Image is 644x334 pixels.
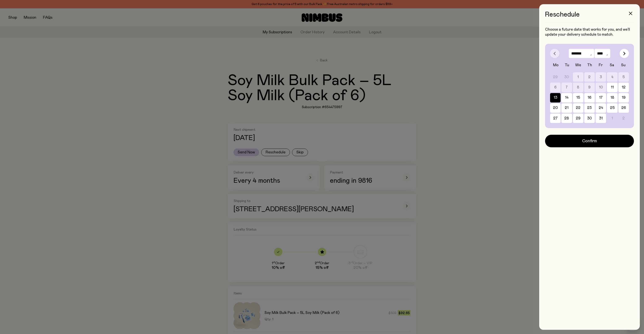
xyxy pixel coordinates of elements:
button: 11 [607,83,617,92]
button: 8 [573,83,583,92]
button: 13 [550,93,561,102]
div: Fr [595,63,606,68]
p: Choose a future date that works for you, and we’ll update your delivery schedule to match. [545,27,634,37]
div: Tu [561,63,573,68]
div: Mo [550,63,561,68]
button: 15 [573,93,583,102]
button: 24 [596,103,606,113]
div: Th [584,63,595,68]
span: Confirm [582,138,597,144]
button: 12 [618,83,629,92]
button: 3 [596,72,606,82]
button: 18 [607,93,617,102]
button: 27 [550,114,561,123]
button: 30 [584,114,595,123]
button: 16 [584,93,595,102]
button: 23 [584,103,595,113]
button: 1 [573,72,583,82]
button: 21 [561,103,572,113]
button: 14 [561,93,572,102]
button: 10 [596,83,606,92]
button: 25 [607,103,617,113]
div: We [573,63,584,68]
div: Sa [606,63,618,68]
button: 17 [596,93,606,102]
button: 9 [584,83,595,92]
button: 2 [584,72,595,82]
h3: Reschedule [545,11,634,23]
button: 22 [573,103,583,113]
div: Su [618,63,629,68]
button: 31 [596,114,606,123]
button: 26 [618,103,629,113]
button: 5 [618,72,629,82]
button: 20 [550,103,561,113]
button: 4 [607,72,617,82]
button: 19 [618,93,629,102]
button: 7 [561,83,572,92]
button: 29 [573,114,583,123]
button: 28 [561,114,572,123]
button: Confirm [545,135,634,147]
button: 6 [550,83,561,92]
